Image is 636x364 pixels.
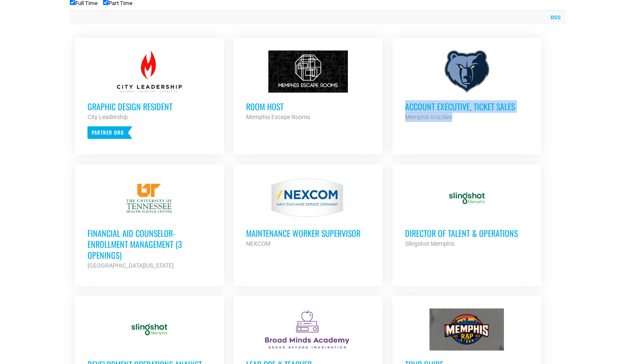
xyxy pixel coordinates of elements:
[87,101,211,112] h3: Graphic Design Resident
[233,165,382,261] a: MAINTENANCE WORKER SUPERVISOR NEXCOM
[246,240,270,247] strong: NEXCOM
[546,13,561,22] a: RSS
[87,262,174,269] strong: [GEOGRAPHIC_DATA][US_STATE]
[405,114,452,120] strong: Memphis Grizzlies
[75,38,224,151] a: Graphic Design Resident City Leadership Partner Org
[233,38,382,135] a: Room Host Memphis Escape Rooms
[246,228,370,239] h3: MAINTENANCE WORKER SUPERVISOR
[405,101,529,112] h3: Account Executive, Ticket Sales
[75,165,224,283] a: Financial Aid Counselor-Enrollment Management (3 Openings) [GEOGRAPHIC_DATA][US_STATE]
[87,126,132,139] p: Partner Org
[246,114,310,120] strong: Memphis Escape Rooms
[392,165,541,261] a: Director of Talent & Operations Slingshot Memphis
[246,101,370,112] h3: Room Host
[405,228,529,239] h3: Director of Talent & Operations
[392,38,541,135] a: Account Executive, Ticket Sales Memphis Grizzlies
[87,228,211,260] h3: Financial Aid Counselor-Enrollment Management (3 Openings)
[87,114,128,120] strong: City Leadership
[405,240,455,247] strong: Slingshot Memphis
